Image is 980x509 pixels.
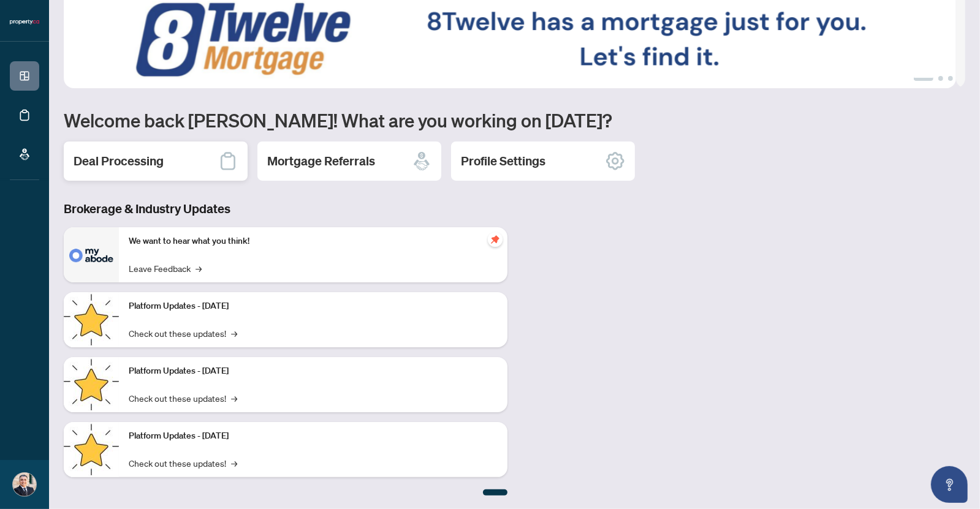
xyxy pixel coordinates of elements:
a: Check out these updates!→ [129,391,237,405]
img: Platform Updates - June 23, 2025 [64,422,119,477]
a: Check out these updates!→ [129,326,237,340]
button: Open asap [931,466,968,503]
a: Check out these updates!→ [129,456,237,470]
p: Platform Updates - [DATE] [129,300,498,313]
img: Profile Icon [13,473,36,496]
button: 1 [914,76,933,81]
h3: Brokerage & Industry Updates [64,200,507,217]
button: 3 [948,76,953,81]
span: pushpin [488,232,503,247]
p: We want to hear what you think! [129,235,498,248]
img: Platform Updates - July 21, 2025 [64,292,119,347]
a: Leave Feedback→ [129,262,202,275]
h2: Profile Settings [461,153,545,170]
h2: Deal Processing [74,153,164,170]
span: → [231,456,237,470]
span: → [196,262,202,275]
button: 2 [938,76,943,81]
img: logo [10,18,39,26]
h1: Welcome back [PERSON_NAME]! What are you working on [DATE]? [64,108,965,132]
p: Platform Updates - [DATE] [129,429,498,443]
img: We want to hear what you think! [64,227,119,282]
p: Platform Updates - [DATE] [129,364,498,378]
span: → [231,391,237,405]
span: → [231,326,237,340]
h2: Mortgage Referrals [267,153,375,170]
img: Platform Updates - July 8, 2025 [64,357,119,412]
